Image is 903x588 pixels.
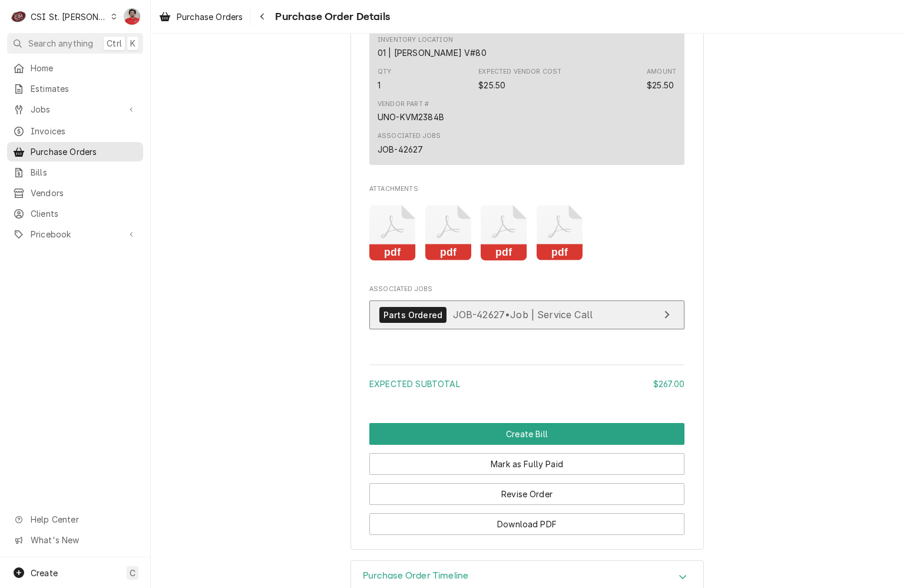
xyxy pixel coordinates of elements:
[7,121,143,141] a: Invoices
[130,37,135,49] span: K
[31,125,137,137] span: Invoices
[369,184,684,270] div: Attachments
[378,35,487,59] div: Inventory Location
[369,205,416,261] button: pdf
[31,11,107,23] div: CSI St. [PERSON_NAME]
[154,7,247,27] a: Purchase Orders
[31,82,137,95] span: Estimates
[7,33,143,54] button: Search anythingCtrlK
[7,58,143,78] a: Home
[11,8,27,25] div: C
[379,307,446,323] div: Parts Ordered
[369,300,684,329] a: View Job
[378,67,393,91] div: Quantity
[537,205,583,261] button: pdf
[369,285,684,294] span: Associated Jobs
[7,510,143,529] a: Go to Help Center
[369,423,684,535] div: Button Group
[369,445,684,475] div: Button Group Row
[647,79,674,91] div: Amount
[369,285,684,335] div: Associated Jobs
[369,184,684,194] span: Attachments
[478,79,505,91] div: Expected Vendor Cost
[369,360,684,398] div: Amount Summary
[453,309,593,321] span: JOB-42627 • Job | Service Call
[378,67,393,77] div: Qty.
[369,513,684,535] button: Download PDF
[31,513,136,526] span: Help Center
[378,143,423,156] div: JOB-42627
[7,183,143,203] a: Vendors
[31,166,137,179] span: Bills
[31,207,137,220] span: Clients
[369,475,684,505] div: Button Group Row
[425,205,472,261] button: pdf
[272,9,390,25] span: Purchase Order Details
[647,67,676,77] div: Amount
[378,35,453,45] div: Inventory Location
[481,205,527,261] button: pdf
[369,379,460,389] span: Expected Subtotal
[369,505,684,535] div: Button Group Row
[369,378,684,390] div: Subtotal
[7,142,143,161] a: Purchase Orders
[11,8,27,25] div: CSI St. Louis's Avatar
[7,204,143,223] a: Clients
[107,37,122,49] span: Ctrl
[253,7,272,26] button: Navigate back
[369,196,684,270] span: Attachments
[378,111,444,123] div: UNO-KVM2384B
[7,224,143,244] a: Go to Pricebook
[177,11,243,23] span: Purchase Orders
[369,483,684,505] button: Revise Order
[31,568,58,578] span: Create
[124,8,140,25] div: Nicholas Faubert's Avatar
[378,79,381,91] div: Quantity
[28,37,93,49] span: Search anything
[124,8,140,25] div: NF
[31,187,137,199] span: Vendors
[378,47,487,59] div: Inventory Location
[31,228,120,240] span: Pricebook
[647,67,676,91] div: Amount
[31,534,136,546] span: What's New
[363,570,469,582] h3: Purchase Order Timeline
[653,378,684,390] div: $267.00
[369,453,684,475] button: Mark as Fully Paid
[7,100,143,119] a: Go to Jobs
[31,62,137,74] span: Home
[7,530,143,550] a: Go to What's New
[378,100,429,109] div: Vendor Part #
[369,423,684,445] div: Button Group Row
[130,567,135,579] span: C
[478,67,561,91] div: Expected Vendor Cost
[7,79,143,98] a: Estimates
[31,146,137,158] span: Purchase Orders
[478,67,561,77] div: Expected Vendor Cost
[7,163,143,182] a: Bills
[369,423,684,445] button: Create Bill
[378,131,441,141] div: Associated Jobs
[31,103,120,115] span: Jobs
